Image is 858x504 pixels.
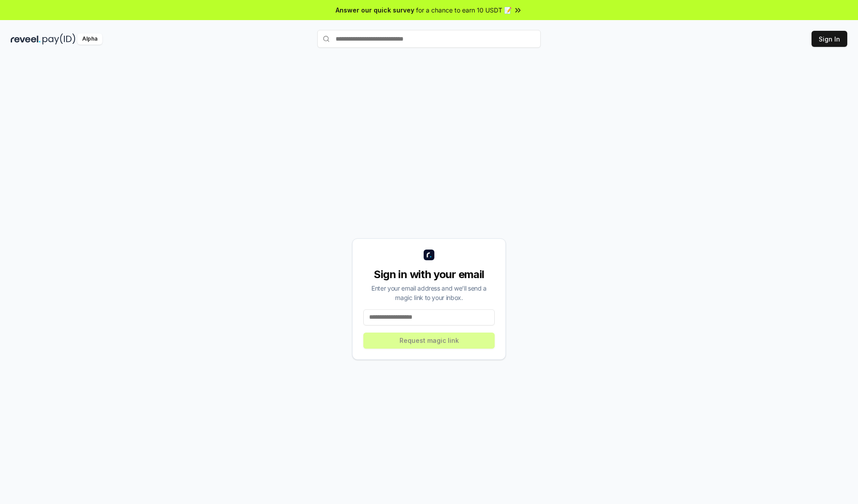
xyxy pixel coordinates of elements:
div: Enter your email address and we’ll send a magic link to your inbox. [363,283,495,302]
button: Sign In [812,31,847,47]
img: logo_small [424,250,434,260]
span: Answer our quick survey [336,5,414,15]
div: Alpha [77,33,102,45]
span: for a chance to earn 10 USDT 📝 [416,5,512,15]
div: Sign in with your email [363,267,495,282]
img: reveel_dark [11,33,41,45]
img: pay_id [42,33,76,45]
